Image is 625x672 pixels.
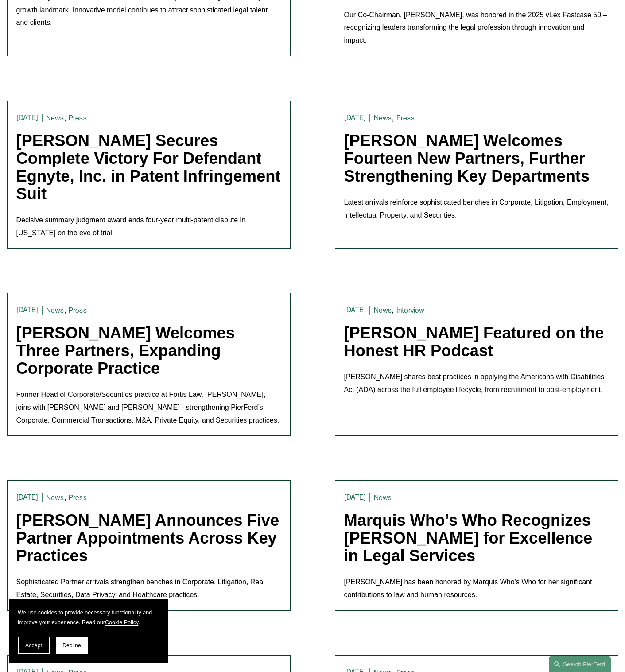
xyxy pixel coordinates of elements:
a: Press [69,114,87,122]
a: [PERSON_NAME] Featured on the Honest HR Podcast [344,324,604,360]
p: Decisive summary judgment award ends four-year multi-patent dispute in [US_STATE] on the eve of t... [16,214,281,240]
span: , [64,305,66,315]
a: News [374,306,392,315]
section: Cookie banner [9,599,168,663]
a: Press [69,493,87,502]
p: Former Head of Corporate/Securities practice at Fortis Law, [PERSON_NAME], joins with [PERSON_NAM... [16,388,281,427]
time: [DATE] [344,307,366,314]
a: Marquis Who’s Who Recognizes [PERSON_NAME] for Excellence in Legal Services [344,511,593,565]
a: News [46,114,64,122]
time: [DATE] [344,494,366,501]
p: [PERSON_NAME] shares best practices in applying the Americans with Disabilities Act (ADA) across ... [344,371,609,396]
span: , [64,113,66,122]
a: News [46,306,64,315]
p: We use cookies to provide necessary functionality and improve your experience. Read our . [18,608,159,628]
p: Latest arrivals reinforce sophisticated benches in Corporate, Litigation, Employment, Intellectua... [344,196,609,222]
span: , [392,113,394,122]
p: Sophisticated Partner arrivals strengthen benches in Corporate, Litigation, Real Estate, Securiti... [16,576,281,602]
time: [DATE] [344,114,366,121]
span: , [392,305,394,315]
a: News [374,493,392,502]
a: News [46,493,64,502]
span: Decline [62,642,81,649]
p: [PERSON_NAME] has been honored by Marquis Who’s Who for her significant contributions to law and ... [344,576,609,602]
p: Our Co-Chairman, [PERSON_NAME], was honored in the 2025 vLex Fastcase 50 – recognizing leaders tr... [344,9,609,47]
button: Accept [18,637,50,654]
button: Decline [56,637,88,654]
a: [PERSON_NAME] Announces Five Partner Appointments Across Key Practices [16,511,280,565]
time: [DATE] [16,494,39,501]
a: [PERSON_NAME] Welcomes Three Partners, Expanding Corporate Practice [16,324,235,377]
time: [DATE] [16,114,39,121]
time: [DATE] [16,307,39,314]
a: [PERSON_NAME] Secures Complete Victory For Defendant Egnyte, Inc. in Patent Infringement Suit [16,132,281,203]
span: , [64,492,66,502]
a: Press [69,306,87,315]
a: News [374,114,392,122]
span: Accept [25,642,42,649]
a: Press [396,114,415,122]
a: Search this site [549,656,611,672]
a: Cookie Policy [105,619,138,625]
a: Interview [396,306,424,315]
a: [PERSON_NAME] Welcomes Fourteen New Partners, Further Strengthening Key Departments [344,132,590,185]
